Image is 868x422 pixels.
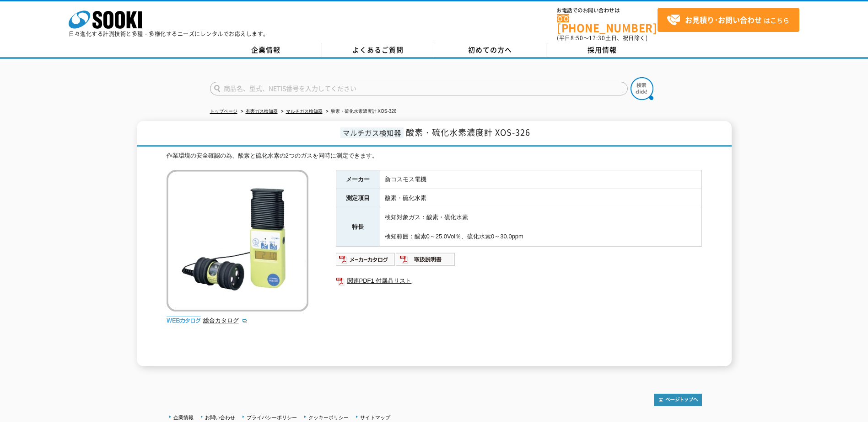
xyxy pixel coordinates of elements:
[210,43,322,57] a: 企業情報
[631,77,653,100] img: btn_search.png
[589,34,605,42] span: 17:30
[468,45,512,55] span: 初めての方へ
[336,258,396,265] a: メーカーカタログ
[336,170,380,189] th: メーカー
[557,8,658,13] span: お電話でのお問い合わせは
[667,13,789,27] span: はこちら
[380,170,701,189] td: 新コスモス電機
[380,208,701,246] td: 検知対象ガス：酸素・硫化水素 検知範囲：酸素0～25.0Vol％、硫化水素0～30.0ppm
[324,107,397,116] li: 酸素・硫化水素濃度計 XOS-326
[336,208,380,246] th: 特長
[658,8,799,32] a: お見積り･お問い合わせはこちら
[336,252,396,267] img: メーカーカタログ
[308,415,349,420] a: クッキーポリシー
[546,43,658,57] a: 採用情報
[336,275,702,287] a: 関連PDF1 付属品リスト
[396,258,456,265] a: 取扱説明書
[69,31,269,37] p: 日々進化する計測技術と多種・多様化するニーズにレンタルでお応えします。
[336,189,380,208] th: 測定項目
[173,415,194,420] a: 企業情報
[167,316,201,325] img: webカタログ
[210,82,628,95] input: 商品名、型式、NETIS番号を入力してください
[167,151,702,161] div: 作業環境の安全確認の為、酸素と硫化水素の2つのガスを同時に測定できます。
[380,189,701,208] td: 酸素・硫化水素
[246,109,278,114] a: 有害ガス検知器
[247,415,297,420] a: プライバシーポリシー
[360,415,390,420] a: サイトマップ
[167,170,308,311] img: 酸素・硫化水素濃度計 XOS-326
[210,109,237,114] a: トップページ
[396,252,456,267] img: 取扱説明書
[571,34,583,42] span: 8:50
[406,126,530,138] span: 酸素・硫化水素濃度計 XOS-326
[322,43,434,57] a: よくあるご質問
[557,14,658,33] a: [PHONE_NUMBER]
[205,415,235,420] a: お問い合わせ
[685,14,762,25] strong: お見積り･お問い合わせ
[434,43,546,57] a: 初めての方へ
[340,127,404,138] span: マルチガス検知器
[286,109,323,114] a: マルチガス検知器
[557,34,647,42] span: (平日 ～ 土日、祝日除く)
[654,394,702,406] img: トップページへ
[203,317,248,324] a: 総合カタログ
